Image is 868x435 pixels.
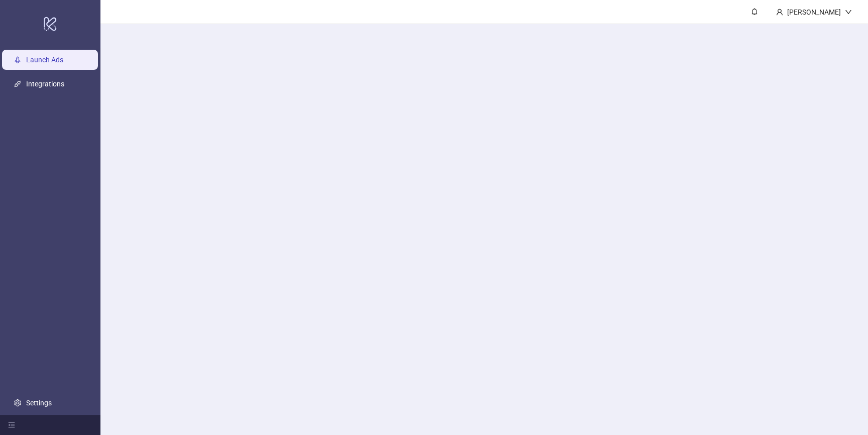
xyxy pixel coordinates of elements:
a: Integrations [26,80,64,88]
a: Settings [26,399,52,407]
span: bell [751,8,758,15]
span: menu-fold [8,421,15,428]
span: down [845,9,852,16]
a: Launch Ads [26,56,63,64]
div: [PERSON_NAME] [783,7,845,18]
span: user [776,9,783,16]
